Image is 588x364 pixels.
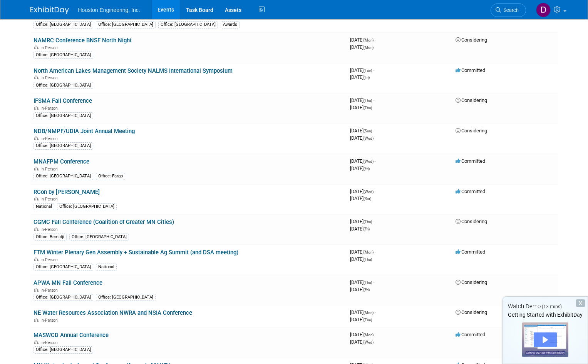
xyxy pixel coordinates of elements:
img: In-Person Event [34,257,39,261]
div: Office: [GEOGRAPHIC_DATA] [34,52,93,58]
span: [DATE] [350,105,372,110]
span: [DATE] [350,309,376,315]
span: In-Person [40,257,60,262]
div: Office: [GEOGRAPHIC_DATA] [34,294,93,301]
span: (Wed) [364,190,374,194]
span: In-Person [40,45,60,50]
a: CGMC Fall Conference (Coalition of Greater MN Cities) [34,219,174,225]
span: In-Person [40,75,60,80]
span: - [375,189,376,194]
img: In-Person Event [34,227,39,231]
img: In-Person Event [34,340,39,344]
span: In-Person [40,136,60,141]
span: - [373,219,374,224]
div: Office: [GEOGRAPHIC_DATA] [69,234,129,240]
div: Office: [GEOGRAPHIC_DATA] [158,21,218,28]
span: (Mon) [364,45,374,50]
span: [DATE] [350,44,374,50]
a: Search [491,3,526,17]
span: - [375,158,376,164]
div: Office: [GEOGRAPHIC_DATA] [34,82,93,89]
span: [DATE] [350,195,371,201]
a: NE Water Resources Association NWRA and NSIA Conference [34,309,192,316]
span: [DATE] [350,158,376,164]
a: FTM Winter Plenary Gen Assembly + Sustainable Ag Summit (and DSA meeting) [34,249,238,256]
span: (Mon) [364,250,374,254]
span: (Wed) [364,340,374,344]
span: - [375,249,376,255]
span: (Fri) [364,227,370,231]
span: Search [501,7,519,13]
img: In-Person Event [34,106,39,110]
span: Committed [456,189,485,194]
span: [DATE] [350,128,374,134]
span: (Wed) [364,136,374,140]
div: Office: [GEOGRAPHIC_DATA] [34,264,93,270]
span: - [373,128,374,134]
span: [DATE] [350,279,374,285]
div: Dismiss [576,299,585,307]
span: (Thu) [364,257,372,262]
img: In-Person Event [34,197,39,200]
span: [DATE] [350,219,374,224]
div: Office: [GEOGRAPHIC_DATA] [96,294,156,301]
span: Committed [456,249,485,255]
span: Considering [456,37,487,43]
div: Office: [GEOGRAPHIC_DATA] [34,142,93,149]
span: (Sat) [364,197,371,201]
span: In-Person [40,340,60,345]
span: Considering [456,279,487,285]
span: [DATE] [350,332,376,337]
div: Play [534,332,557,347]
img: ExhibitDay [30,7,69,14]
span: In-Person [40,288,60,293]
span: (Sun) [364,129,372,133]
span: (Wed) [364,159,374,164]
img: In-Person Event [34,45,39,49]
a: MASWCD Annual Conference [34,332,109,339]
span: [DATE] [350,97,374,103]
span: (Thu) [364,281,372,285]
img: In-Person Event [34,318,39,322]
span: [DATE] [350,37,376,43]
div: Getting Started with ExhibitDay [503,311,588,319]
a: MNAFPM Conference [34,158,89,165]
div: Office: Fargo [96,173,125,180]
span: (Fri) [364,167,370,171]
div: Office: Bemidji [34,234,67,240]
span: (Thu) [364,99,372,103]
span: Committed [456,332,485,337]
span: [DATE] [350,189,376,194]
img: In-Person Event [34,167,39,170]
span: [DATE] [350,67,374,73]
span: Considering [456,128,487,134]
div: National [34,203,54,210]
span: (Thu) [364,220,372,224]
img: In-Person Event [34,288,39,292]
span: (Mon) [364,38,374,42]
div: Awards [221,21,240,28]
span: - [375,309,376,315]
span: Committed [456,67,485,73]
span: (Fri) [364,288,370,292]
span: Considering [456,309,487,315]
span: In-Person [40,197,60,202]
span: Considering [456,219,487,224]
a: RCon by [PERSON_NAME] [34,189,100,195]
div: Office: [GEOGRAPHIC_DATA] [34,173,93,180]
span: [DATE] [350,256,372,262]
span: [DATE] [350,249,376,255]
div: Office: [GEOGRAPHIC_DATA] [34,112,93,119]
span: - [373,279,374,285]
span: [DATE] [350,74,370,80]
span: In-Person [40,106,60,111]
span: [DATE] [350,226,370,232]
div: Watch Demo [503,302,588,311]
a: North American Lakes Management Society NALMS International Symposium [34,67,233,74]
div: Office: [GEOGRAPHIC_DATA] [34,21,93,28]
span: Committed [456,158,485,164]
span: In-Person [40,227,60,232]
span: - [373,97,374,103]
span: (Tue) [364,68,372,73]
a: APWA MN Fall Conference [34,279,102,286]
